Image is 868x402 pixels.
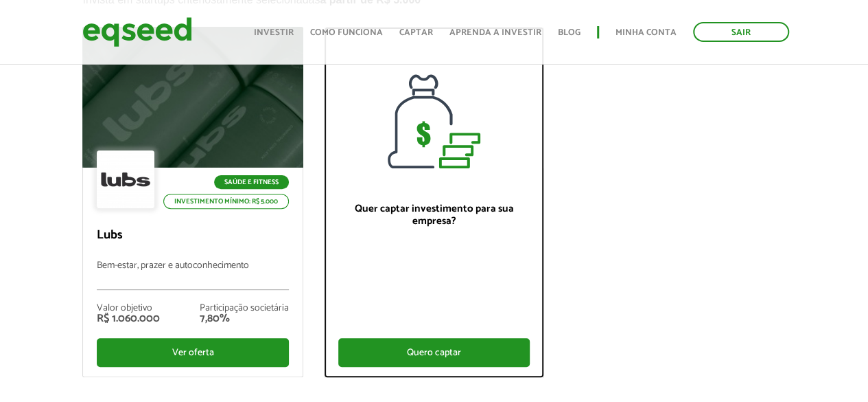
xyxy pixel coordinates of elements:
div: 7,80% [200,313,289,324]
img: EqSeed [82,14,192,50]
p: Investimento mínimo: R$ 5.000 [163,194,289,209]
a: Como funciona [310,28,383,37]
p: Bem-estar, prazer e autoconhecimento [97,260,288,290]
div: Participação societária [200,304,289,313]
p: Saúde e Fitness [214,175,289,189]
div: R$ 1.060.000 [97,313,160,324]
div: Ver oferta [97,338,288,367]
a: Captar [399,28,433,37]
p: Quer captar investimento para sua empresa? [338,203,530,227]
a: Quer captar investimento para sua empresa? Quero captar [324,27,544,378]
a: Investir [254,28,294,37]
div: Valor objetivo [97,304,160,313]
p: Lubs [97,228,288,243]
a: Saúde e Fitness Investimento mínimo: R$ 5.000 Lubs Bem-estar, prazer e autoconhecimento Valor obj... [82,27,303,377]
div: Quero captar [338,338,530,367]
a: Blog [558,28,580,37]
a: Aprenda a investir [449,28,541,37]
a: Minha conta [615,28,677,37]
a: Sair [693,22,789,42]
